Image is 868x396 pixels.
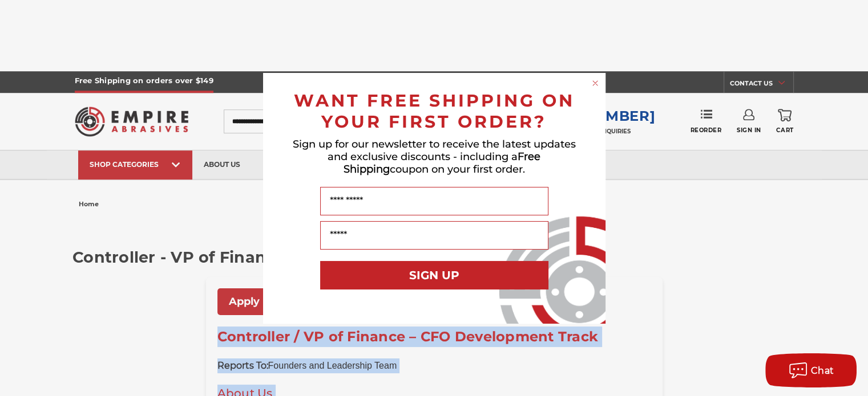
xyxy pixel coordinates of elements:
[765,353,857,387] button: Chat
[320,261,548,289] button: SIGN UP
[590,77,601,89] button: Close dialog
[811,365,834,376] span: Chat
[344,150,541,175] span: Free Shipping
[294,90,575,132] span: WANT FREE SHIPPING ON YOUR FIRST ORDER?
[293,138,576,175] span: Sign up for our newsletter to receive the latest updates and exclusive discounts - including a co...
